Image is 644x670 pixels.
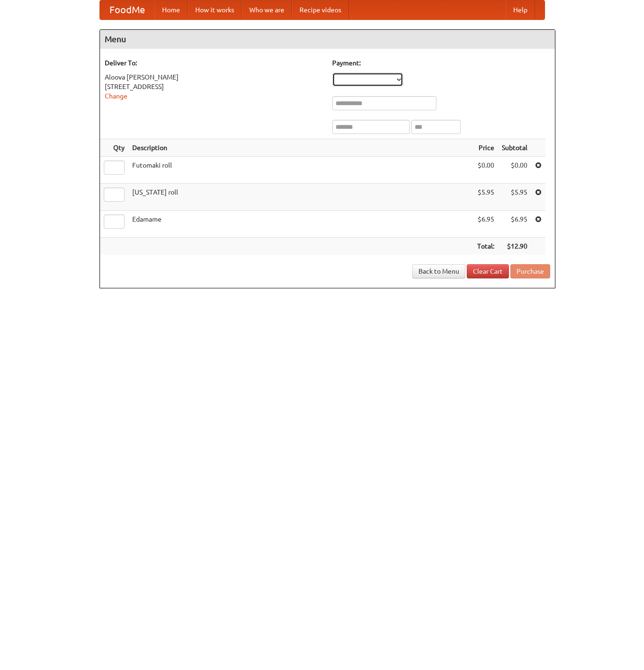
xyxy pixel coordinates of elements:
div: Aloova [PERSON_NAME] [105,72,323,82]
th: Subtotal [498,139,531,157]
a: Recipe videos [292,0,349,19]
button: Purchase [510,264,550,278]
td: $6.95 [498,211,531,238]
th: Price [473,139,498,157]
td: $5.95 [473,184,498,211]
div: [STREET_ADDRESS] [105,82,323,91]
a: Back to Menu [412,264,465,278]
a: How it works [188,0,242,19]
td: Edamame [128,211,473,238]
th: Description [128,139,473,157]
td: $5.95 [498,184,531,211]
a: Clear Cart [467,264,509,278]
a: FoodMe [100,0,154,19]
th: Qty [100,139,128,157]
th: $12.90 [498,238,531,255]
a: Who we are [242,0,292,19]
th: Total: [473,238,498,255]
a: Help [506,0,535,19]
td: $0.00 [473,157,498,184]
td: Futomaki roll [128,157,473,184]
a: Change [105,92,127,100]
td: $6.95 [473,211,498,238]
a: Home [154,0,188,19]
td: $0.00 [498,157,531,184]
td: [US_STATE] roll [128,184,473,211]
h4: Menu [100,30,555,49]
h5: Deliver To: [105,58,323,68]
h5: Payment: [332,58,550,68]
